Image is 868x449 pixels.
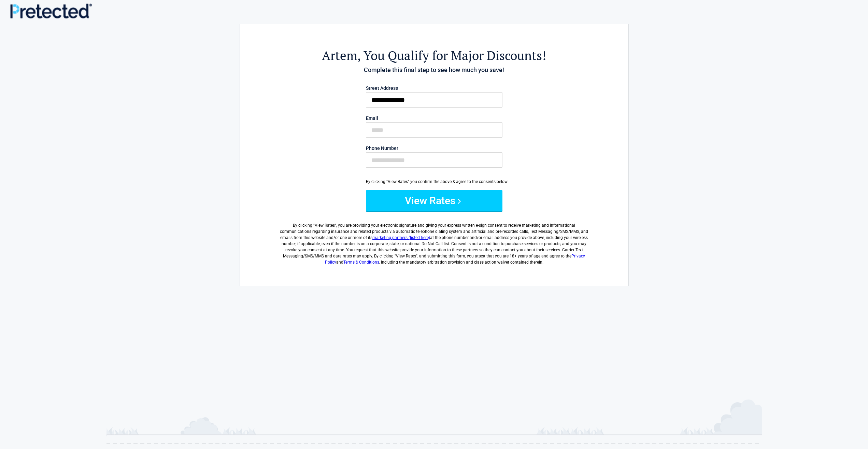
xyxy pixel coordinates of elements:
img: Main Logo [10,3,92,18]
label: Street Address [366,86,502,90]
h4: Complete this final step to see how much you save! [278,66,591,74]
a: marketing partners (listed here) [372,235,430,240]
span: View Rates [315,223,335,228]
label: Phone Number [366,146,502,151]
h2: , You Qualify for Major Discounts! [278,47,591,64]
div: By clicking "View Rates" you confirm the above & agree to the consents below [366,179,502,185]
button: View Rates [366,190,502,211]
span: Artem [322,47,357,64]
a: Terms & Conditions [343,260,379,265]
label: Email [366,116,502,121]
label: By clicking " ", you are providing your electronic signature and giving your express written e-si... [278,217,591,265]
